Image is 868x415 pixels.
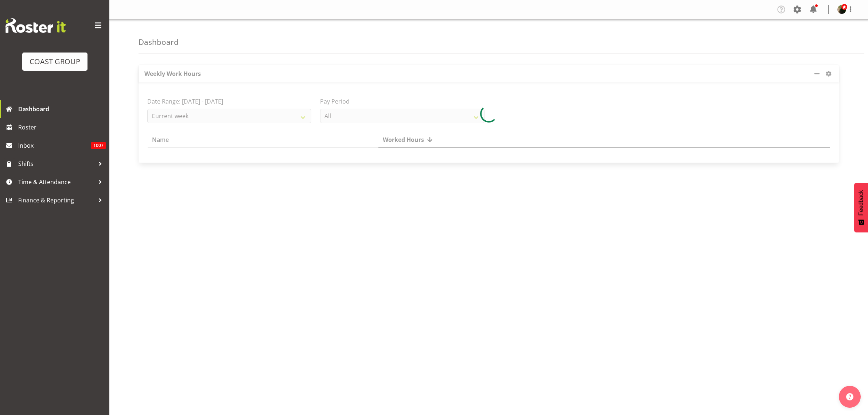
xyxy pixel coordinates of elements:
[30,56,80,67] div: COAST GROUP
[837,5,846,14] img: micah-hetrick73ebaf9e9aacd948a3fc464753b70555.png
[5,18,66,33] img: Rosterit website logo
[854,183,868,232] button: Feedback - Show survey
[846,393,853,400] img: help-xxl-2.png
[18,177,95,187] span: Time & Attendance
[18,158,95,169] span: Shifts
[858,190,864,216] span: Feedback
[91,142,106,149] span: 1007
[18,104,106,115] span: Dashboard
[18,140,91,151] span: Inbox
[139,38,179,46] h4: Dashboard
[18,195,95,206] span: Finance & Reporting
[18,122,106,133] span: Roster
